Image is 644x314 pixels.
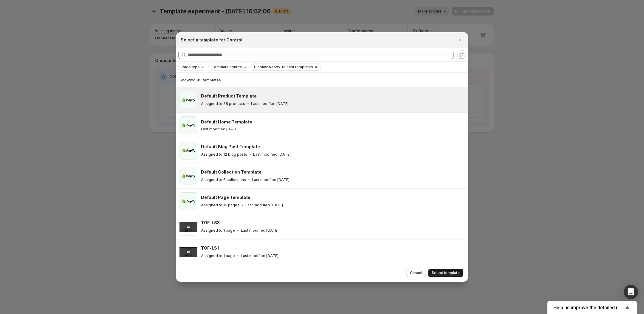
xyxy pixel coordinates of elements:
p: Assigned to 12 blog posts [201,152,247,157]
span: Display: Ready-to-test templates [254,65,313,69]
span: Template source [212,65,242,69]
button: Cancel [406,269,426,277]
h3: Default Blog Post Template [201,144,260,150]
p: Assigned to 1 page [201,253,235,258]
button: Select template [428,269,463,277]
span: Cancel [410,270,422,275]
h3: Default Page Template [201,194,250,200]
img: Default Page Template [179,192,197,210]
img: Default Collection Template [179,167,197,185]
img: Default Home Template [179,116,197,134]
span: Page type [182,65,200,69]
div: Open Intercom Messenger [624,285,638,299]
p: Last modified [DATE] [241,228,278,233]
img: Default Blog Post Template [179,142,197,160]
p: Assigned to 6 collections [201,177,246,182]
p: Last modified [DATE] [241,253,278,258]
p: Last modified [DATE] [252,177,290,182]
button: Show survey - Help us improve the detailed report for A/B campaigns [553,304,631,311]
p: Last modified [DATE] [251,101,289,106]
p: Assigned to 16 pages [201,203,239,208]
span: Select template [432,270,460,275]
span: Help us improve the detailed report for A/B campaigns [553,305,624,310]
h3: Default Product Template [201,93,257,99]
button: Display: Ready-to-test templates [251,64,313,70]
button: Page type [179,64,207,70]
h3: Default Collection Template [201,169,261,175]
button: Close [456,36,465,44]
h3: TOF-LS3 [201,220,220,226]
p: Last modified [DATE] [201,127,239,132]
h3: Default Home Template [201,119,252,125]
button: Template source [209,64,249,70]
span: Showing 45 templates [179,78,221,82]
p: Last modified [DATE] [253,152,291,157]
h2: Select a template for Control [181,37,242,43]
p: Assigned to 38 products [201,101,245,106]
img: Default Product Template [179,91,197,109]
h3: TOF-LS1 [201,245,219,251]
p: Last modified [DATE] [245,203,283,208]
p: Assigned to 1 page [201,228,235,233]
button: Clear [313,64,319,70]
